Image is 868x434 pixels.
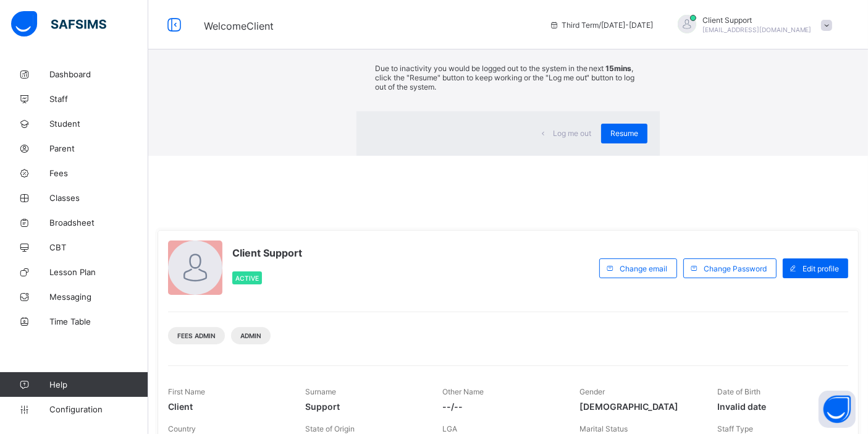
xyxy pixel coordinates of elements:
[717,424,753,433] span: Staff Type
[580,401,699,412] span: [DEMOGRAPHIC_DATA]
[240,332,261,339] span: Admin
[580,424,628,433] span: Marital Status
[49,69,148,79] span: Dashboard
[49,292,148,302] span: Messaging
[442,387,484,396] span: Other Name
[606,64,632,73] strong: 15mins
[665,15,838,35] div: ClientSupport
[49,119,148,129] span: Student
[49,317,148,326] span: Time Table
[232,247,302,259] span: Client Support
[702,15,812,25] span: Client Support
[610,129,638,138] span: Resume
[235,274,259,282] span: Active
[168,424,196,433] span: Country
[305,424,355,433] span: State of Origin
[49,380,148,389] span: Help
[49,143,148,153] span: Parent
[168,401,287,412] span: Client
[803,264,839,273] span: Edit profile
[49,168,148,178] span: Fees
[49,404,148,414] span: Configuration
[49,242,148,252] span: CBT
[717,387,761,396] span: Date of Birth
[704,264,767,273] span: Change Password
[375,64,642,91] p: Due to inactivity you would be logged out to the system in the next , click the "Resume" button t...
[580,387,605,396] span: Gender
[702,26,812,33] span: [EMAIL_ADDRESS][DOMAIN_NAME]
[11,11,106,37] img: safsims
[620,264,667,273] span: Change email
[49,267,148,277] span: Lesson Plan
[49,193,148,203] span: Classes
[168,387,205,396] span: First Name
[177,332,216,339] span: Fees Admin
[717,401,836,412] span: Invalid date
[305,387,336,396] span: Surname
[819,391,856,428] button: Open asap
[49,218,148,228] span: Broadsheet
[305,401,424,412] span: Support
[204,20,274,32] span: Welcome Client
[442,401,561,412] span: --/--
[49,94,148,104] span: Staff
[553,129,591,138] span: Log me out
[549,20,653,30] span: session/term information
[442,424,457,433] span: LGA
